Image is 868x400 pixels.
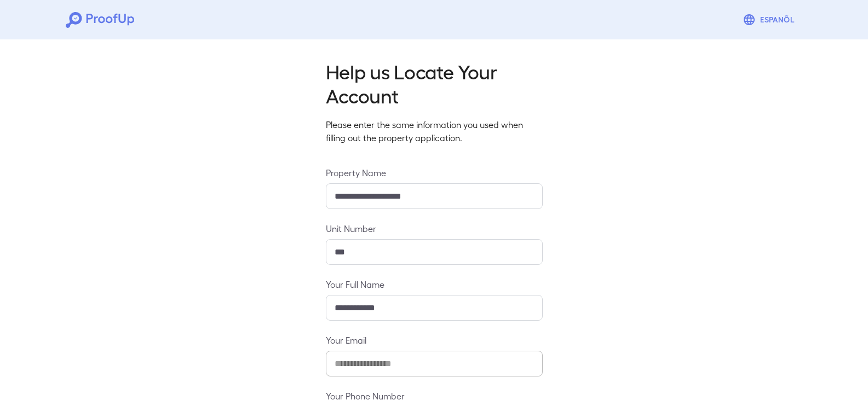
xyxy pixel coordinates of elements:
[326,222,543,235] label: Unit Number
[738,9,802,31] button: Espanõl
[326,118,543,144] p: Please enter the same information you used when filling out the property application.
[326,278,543,291] label: Your Full Name
[326,59,543,107] h2: Help us Locate Your Account
[326,166,543,179] label: Property Name
[326,334,543,346] label: Your Email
